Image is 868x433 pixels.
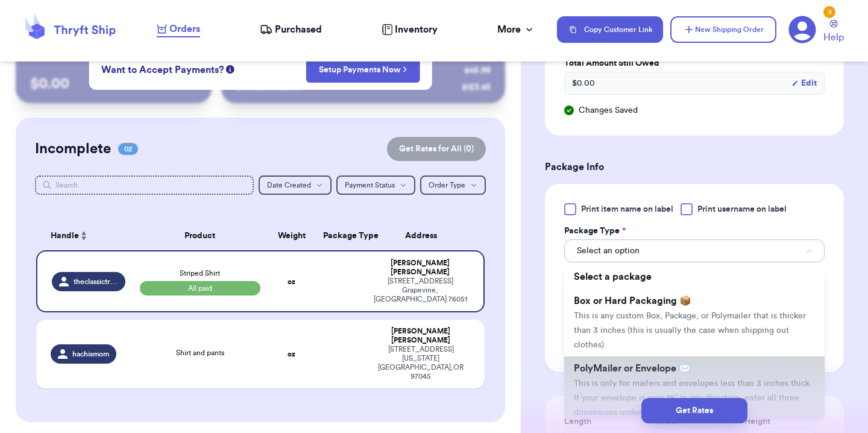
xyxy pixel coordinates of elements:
span: Shirt and pants [176,349,224,356]
div: $ 45.99 [464,65,491,77]
span: Orders [169,22,200,36]
div: More [497,22,535,37]
label: Total Amount Still Owed [564,57,825,69]
span: $ 0.00 [572,77,595,89]
button: Payment Status [336,175,415,195]
a: Inventory [382,22,438,37]
span: 02 [118,143,138,155]
a: Purchased [260,22,322,37]
div: 3 [823,6,835,18]
div: [PERSON_NAME] [PERSON_NAME] [371,327,470,345]
button: Copy Customer Link [557,16,663,43]
div: $ 123.45 [462,81,491,93]
p: $ 0.00 [30,74,197,93]
button: New Shipping Order [670,16,776,43]
input: Search [35,175,254,195]
th: Package Type [316,221,364,250]
span: theclassictraditionalthrifter [74,277,118,286]
a: 3 [788,16,816,43]
span: Date Created [267,182,311,189]
span: Print item name on label [581,203,673,215]
a: Orders [157,22,200,37]
span: Print username on label [697,203,787,215]
button: Get Rates [641,398,747,423]
span: Payment Status [345,182,395,189]
span: Help [823,30,844,45]
span: All paid [140,281,260,296]
span: Order Type [429,182,465,189]
button: Date Created [259,175,332,195]
span: Want to Accept Payments? [101,63,224,77]
span: Select a package [574,272,652,282]
h3: Package Info [545,160,844,174]
button: Order Type [420,175,486,195]
th: Product [133,221,268,250]
strong: oz [288,350,295,358]
span: PolyMailer or Envelope ✉️ [574,364,691,373]
span: hachismom [72,349,109,359]
span: Handle [51,230,79,242]
button: Setup Payments Now [306,57,420,83]
th: Address [364,221,485,250]
button: Get Rates for All (0) [387,137,486,161]
div: [STREET_ADDRESS] [US_STATE][GEOGRAPHIC_DATA] , OR 97045 [371,345,470,381]
span: Purchased [275,22,322,37]
h2: Incomplete [35,139,111,159]
div: [PERSON_NAME] [PERSON_NAME] [371,259,469,277]
a: Help [823,20,844,45]
span: This is any custom Box, Package, or Polymailer that is thicker than 3 inches (this is usually the... [574,312,806,349]
th: Weight [268,221,316,250]
a: Setup Payments Now [319,64,407,76]
button: Sort ascending [79,229,89,243]
span: Box or Hard Packaging 📦 [574,296,691,306]
button: Edit [791,77,817,89]
span: Striped Shirt [180,270,220,277]
button: Select an option [564,239,825,262]
span: Inventory [395,22,438,37]
span: This is only for mailers and envelopes less than 3 inches thick. If your envelope is over 18” in ... [574,379,812,417]
strong: oz [288,278,295,285]
label: Package Type [564,225,626,237]
span: Changes Saved [579,104,638,116]
div: [STREET_ADDRESS] Grapevine , [GEOGRAPHIC_DATA] 76051 [371,277,469,304]
span: Select an option [577,245,640,257]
